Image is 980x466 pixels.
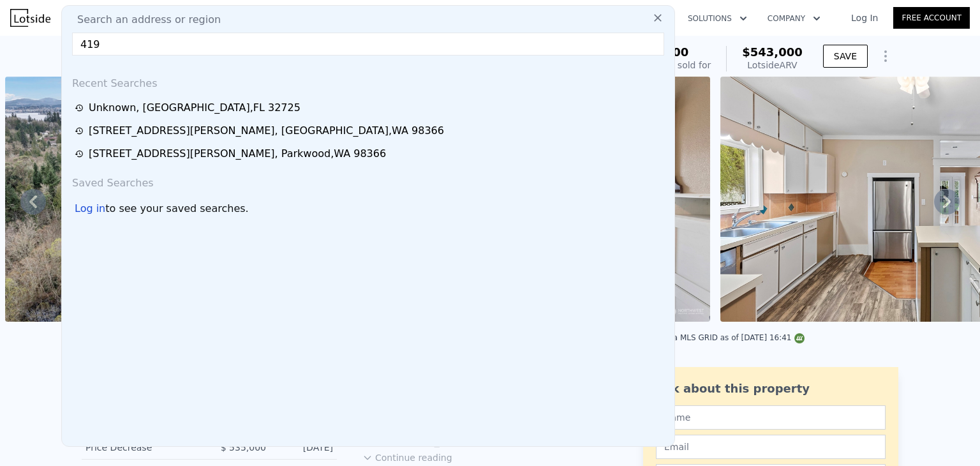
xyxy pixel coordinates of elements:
img: Sale: 149463984 Parcel: 102229609 [5,77,333,322]
a: Log In [836,11,893,24]
img: NWMLS Logo [794,333,805,343]
a: [STREET_ADDRESS][PERSON_NAME], Parkwood,WA 98366 [75,146,665,162]
button: SAVE [823,45,868,68]
span: $ 535,000 [221,442,266,453]
span: $543,000 [742,45,803,59]
input: Enter an address, city, region, neighborhood or zip code [72,33,664,56]
input: Email [656,435,886,459]
div: Ask about this property [656,380,886,398]
div: Price Decrease [85,441,199,454]
span: Search an address or region [67,12,221,27]
div: [STREET_ADDRESS][PERSON_NAME] , [GEOGRAPHIC_DATA] , WA 98366 [89,123,444,139]
button: Continue reading [362,451,452,464]
button: Solutions [678,7,757,30]
div: Saved Searches [67,165,669,196]
div: Unknown , [GEOGRAPHIC_DATA] , FL 32725 [89,100,301,116]
div: [DATE] [276,441,333,454]
a: [STREET_ADDRESS][PERSON_NAME], [GEOGRAPHIC_DATA],WA 98366 [75,123,665,139]
input: Name [656,405,886,430]
div: [STREET_ADDRESS][PERSON_NAME] , Parkwood , WA 98366 [89,146,386,162]
div: Recent Searches [67,66,669,96]
img: Lotside [10,9,50,27]
span: to see your saved searches. [105,201,248,216]
button: Show Options [873,43,898,69]
div: Lotside ARV [742,59,803,71]
div: Log in [75,201,105,216]
a: Free Account [893,7,970,29]
a: Unknown, [GEOGRAPHIC_DATA],FL 32725 [75,100,665,116]
button: Company [757,7,831,30]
